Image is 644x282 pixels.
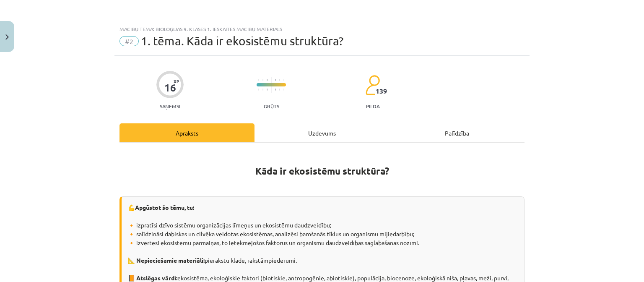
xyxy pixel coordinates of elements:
[365,75,380,96] img: students-c634bb4e5e11cddfef0936a35e636f08e4e9abd3cc4e673bd6f9a4125e45ecb1.svg
[128,274,177,282] b: 📙 Atslēgas vārdi:
[255,165,389,177] strong: Kāda ir ekosistēmu struktūra?
[279,89,280,91] img: icon-short-line-57e1e144782c952c97e751825c79c345078a6d821885a25fce030b3d8c18986b.svg
[262,79,263,81] img: icon-short-line-57e1e144782c952c97e751825c79c345078a6d821885a25fce030b3d8c18986b.svg
[279,79,280,81] img: icon-short-line-57e1e144782c952c97e751825c79c345078a6d821885a25fce030b3d8c18986b.svg
[164,82,176,94] div: 16
[262,89,263,91] img: icon-short-line-57e1e144782c952c97e751825c79c345078a6d821885a25fce030b3d8c18986b.svg
[390,123,525,142] div: Palīdzība
[267,79,267,81] img: icon-short-line-57e1e144782c952c97e751825c79c345078a6d821885a25fce030b3d8c18986b.svg
[267,89,267,91] img: icon-short-line-57e1e144782c952c97e751825c79c345078a6d821885a25fce030b3d8c18986b.svg
[258,79,259,81] img: icon-short-line-57e1e144782c952c97e751825c79c345078a6d821885a25fce030b3d8c18986b.svg
[283,89,284,91] img: icon-short-line-57e1e144782c952c97e751825c79c345078a6d821885a25fce030b3d8c18986b.svg
[275,79,276,81] img: icon-short-line-57e1e144782c952c97e751825c79c345078a6d821885a25fce030b3d8c18986b.svg
[264,103,279,109] p: Grūts
[258,89,259,91] img: icon-short-line-57e1e144782c952c97e751825c79c345078a6d821885a25fce030b3d8c18986b.svg
[119,123,254,142] div: Apraksts
[275,89,276,91] img: icon-short-line-57e1e144782c952c97e751825c79c345078a6d821885a25fce030b3d8c18986b.svg
[135,204,194,211] strong: Apgūstot šo tēmu, tu:
[283,79,284,81] img: icon-short-line-57e1e144782c952c97e751825c79c345078a6d821885a25fce030b3d8c18986b.svg
[156,103,184,109] p: Saņemsi
[119,26,525,32] div: Mācību tēma: Bioloģijas 9. klases 1. ieskaites mācību materiāls
[174,79,179,84] span: XP
[366,103,379,109] p: pilda
[254,123,390,142] div: Uzdevums
[119,36,139,46] span: #2
[271,77,272,93] img: icon-long-line-d9ea69661e0d244f92f715978eff75569469978d946b2353a9bb055b3ed8787d.svg
[376,87,387,95] span: 139
[5,34,9,40] img: icon-close-lesson-0947bae3869378f0d4975bcd49f059093ad1ed9edebbc8119c70593378902aed.svg
[141,34,343,48] span: 1. tēma. Kāda ir ekosistēmu struktūra?
[128,256,205,264] b: 📐 Nepieciešamie materiāli:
